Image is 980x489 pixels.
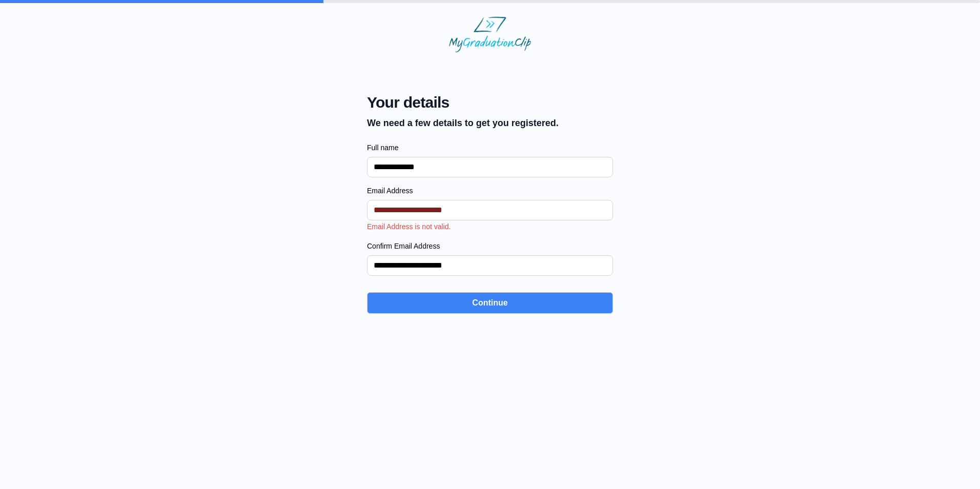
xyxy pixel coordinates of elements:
[367,142,613,153] label: Full name
[367,292,613,314] button: Continue
[367,241,613,251] label: Confirm Email Address
[367,116,559,130] p: We need a few details to get you registered.
[367,186,613,196] label: Email Address
[449,16,531,52] img: MyGraduationClip
[367,93,559,112] span: Your details
[367,222,451,231] span: Email Address is not valid.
